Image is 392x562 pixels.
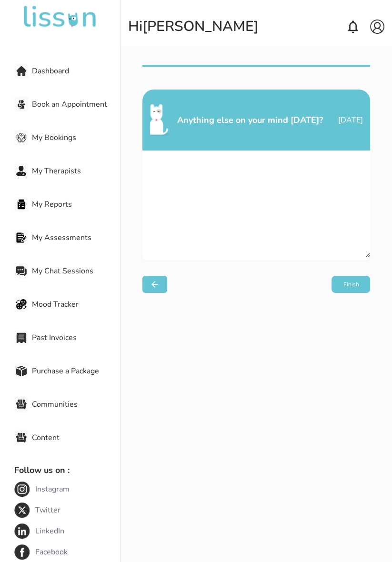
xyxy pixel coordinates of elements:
span: Instagram [35,483,70,495]
span: Content [32,432,120,443]
img: Book an Appointment [16,99,27,110]
img: My Reports [16,199,27,210]
div: Anything else on your mind [DATE]? [177,113,323,127]
a: TwitterTwitter [14,502,120,518]
img: account.svg [370,20,384,34]
img: My Assessments [16,232,27,243]
span: LinkedIn [35,525,64,537]
img: undefined [22,6,98,29]
div: Hi [PERSON_NAME] [128,18,259,35]
span: My Bookings [32,132,120,143]
img: Facebook [14,544,30,560]
img: Communities [16,399,27,410]
img: image [150,104,170,136]
span: Purchase a Package [32,365,120,377]
img: Twitter [14,502,30,518]
span: Communities [32,399,120,410]
span: My Therapists [32,165,120,177]
img: Instagram [14,482,30,497]
img: Mood Tracker [16,299,27,310]
span: Past Invoices [32,332,120,343]
img: My Therapists [16,166,27,176]
img: LinkedIn [14,523,30,539]
div: [DATE] [338,114,362,126]
span: Book an Appointment [32,99,120,110]
span: Twitter [35,504,60,516]
button: Finish [332,276,370,293]
span: My Chat Sessions [32,265,120,277]
img: Past Invoices [16,332,27,343]
span: Dashboard [32,65,120,77]
img: My Chat Sessions [16,266,27,276]
a: InstagramInstagram [14,482,120,497]
img: Content [16,432,27,443]
span: Facebook [35,546,68,558]
a: LinkedInLinkedIn [14,523,120,539]
span: My Reports [32,199,120,210]
a: FacebookFacebook [14,544,120,560]
img: My Bookings [16,132,27,143]
img: Dashboard [16,66,27,76]
span: My Assessments [32,232,120,243]
img: Purchase a Package [16,366,27,376]
p: Follow us on : [14,463,120,477]
span: Mood Tracker [32,299,120,310]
